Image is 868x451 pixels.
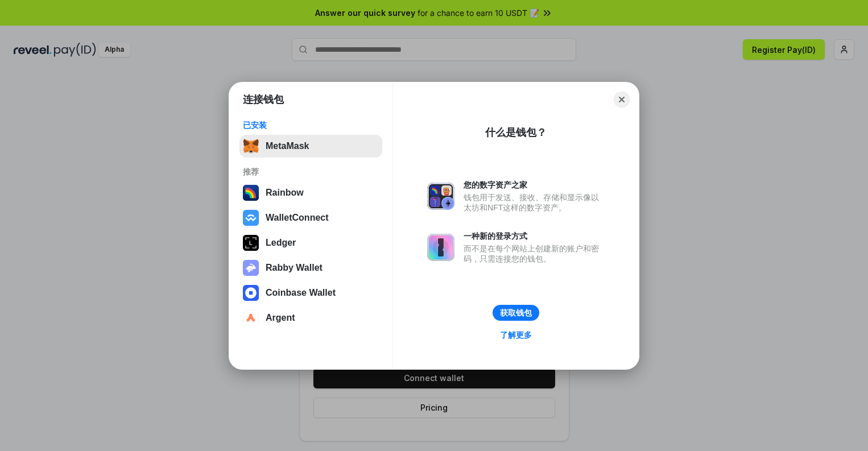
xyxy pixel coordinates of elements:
div: Rainbow [266,188,304,198]
div: WalletConnect [266,213,329,223]
div: Argent [266,313,295,323]
img: svg+xml,%3Csvg%20xmlns%3D%22http%3A%2F%2Fwww.w3.org%2F2000%2Fsvg%22%20fill%3D%22none%22%20viewBox... [427,234,454,261]
div: 获取钱包 [500,308,532,318]
button: 获取钱包 [493,305,539,321]
div: 已安装 [243,120,379,130]
button: Argent [239,307,382,329]
div: 一种新的登录方式 [464,231,605,241]
img: svg+xml,%3Csvg%20xmlns%3D%22http%3A%2F%2Fwww.w3.org%2F2000%2Fsvg%22%20fill%3D%22none%22%20viewBox... [243,260,259,276]
button: Rainbow [239,181,382,204]
button: Coinbase Wallet [239,282,382,304]
div: 了解更多 [500,330,532,340]
div: 推荐 [243,167,379,177]
div: 什么是钱包？ [485,126,547,139]
div: Rabby Wallet [266,263,323,273]
img: svg+xml,%3Csvg%20xmlns%3D%22http%3A%2F%2Fwww.w3.org%2F2000%2Fsvg%22%20fill%3D%22none%22%20viewBox... [427,183,454,210]
div: 您的数字资产之家 [464,180,605,190]
button: WalletConnect [239,206,382,229]
a: 了解更多 [493,328,539,342]
button: Close [614,92,630,107]
button: Rabby Wallet [239,256,382,279]
img: svg+xml,%3Csvg%20width%3D%2228%22%20height%3D%2228%22%20viewBox%3D%220%200%2028%2028%22%20fill%3D... [243,310,259,326]
img: svg+xml,%3Csvg%20width%3D%2228%22%20height%3D%2228%22%20viewBox%3D%220%200%2028%2028%22%20fill%3D... [243,285,259,301]
div: Ledger [266,238,296,248]
div: Coinbase Wallet [266,288,336,298]
div: 而不是在每个网站上创建新的账户和密码，只需连接您的钱包。 [464,243,605,264]
img: svg+xml,%3Csvg%20fill%3D%22none%22%20height%3D%2233%22%20viewBox%3D%220%200%2035%2033%22%20width%... [243,138,259,154]
img: svg+xml,%3Csvg%20xmlns%3D%22http%3A%2F%2Fwww.w3.org%2F2000%2Fsvg%22%20width%3D%2228%22%20height%3... [243,235,259,251]
div: MetaMask [266,141,309,151]
button: MetaMask [239,135,382,158]
img: svg+xml,%3Csvg%20width%3D%2228%22%20height%3D%2228%22%20viewBox%3D%220%200%2028%2028%22%20fill%3D... [243,210,259,226]
button: Ledger [239,231,382,254]
div: 钱包用于发送、接收、存储和显示像以太坊和NFT这样的数字资产。 [464,192,605,213]
img: svg+xml,%3Csvg%20width%3D%22120%22%20height%3D%22120%22%20viewBox%3D%220%200%20120%20120%22%20fil... [243,185,259,201]
h1: 连接钱包 [243,93,284,106]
